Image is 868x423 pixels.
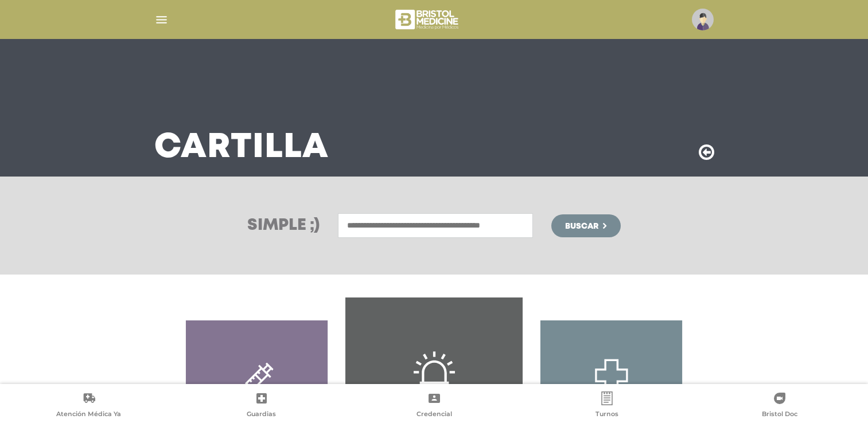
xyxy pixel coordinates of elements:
img: bristol-medicine-blanco.png [394,6,462,33]
img: Cober_menu-lines-white.svg [154,13,169,27]
a: Guardias [175,391,348,421]
button: Buscar [551,214,620,237]
span: Bristol Doc [762,410,797,420]
a: Atención Médica Ya [2,391,175,421]
span: Guardias [247,410,276,420]
h3: Simple ;) [247,218,320,234]
h3: Cartilla [154,133,329,163]
a: Bristol Doc [693,391,866,421]
a: Turnos [520,391,693,421]
span: Buscar [565,222,598,230]
a: Credencial [348,391,520,421]
span: Turnos [595,410,618,420]
span: Credencial [417,410,452,420]
img: profile-placeholder.svg [692,9,714,30]
span: Atención Médica Ya [56,410,121,420]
